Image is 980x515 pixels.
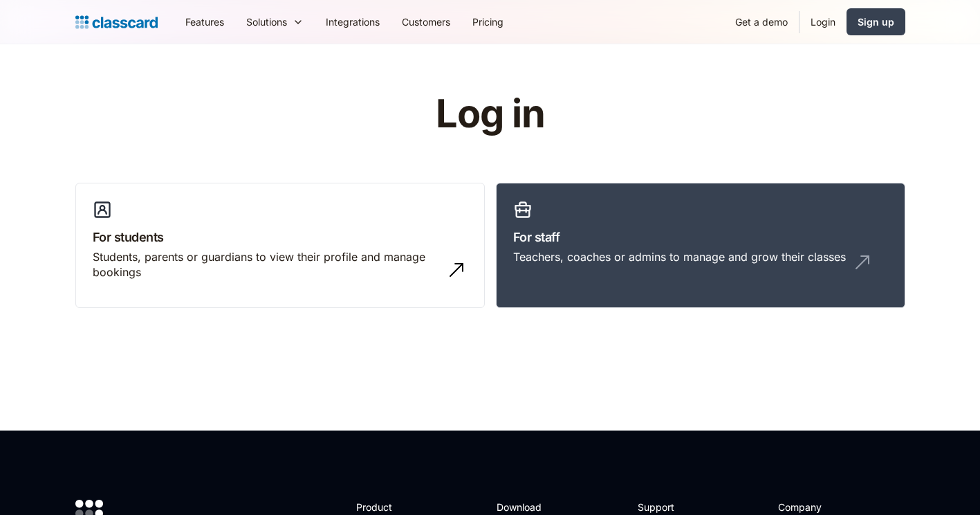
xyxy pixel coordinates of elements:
div: Solutions [235,6,315,37]
a: Sign up [847,8,905,35]
a: For studentsStudents, parents or guardians to view their profile and manage bookings [75,183,485,309]
h1: Log in [270,93,710,136]
a: Login [799,6,847,37]
h2: Download [497,500,553,514]
div: Students, parents or guardians to view their profile and manage bookings [93,249,440,280]
h3: For staff [513,228,888,246]
a: Get a demo [724,6,799,37]
a: Customers [391,6,461,37]
a: Features [174,6,235,37]
h2: Company [778,500,870,514]
a: Integrations [315,6,391,37]
h2: Product [356,500,430,514]
div: Teachers, coaches or admins to manage and grow their classes [513,249,846,264]
div: Solutions [246,15,287,29]
h2: Support [638,500,694,514]
a: For staffTeachers, coaches or admins to manage and grow their classes [496,183,905,309]
div: Sign up [858,15,894,29]
a: home [75,12,158,32]
a: Pricing [461,6,515,37]
h3: For students [93,228,468,246]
